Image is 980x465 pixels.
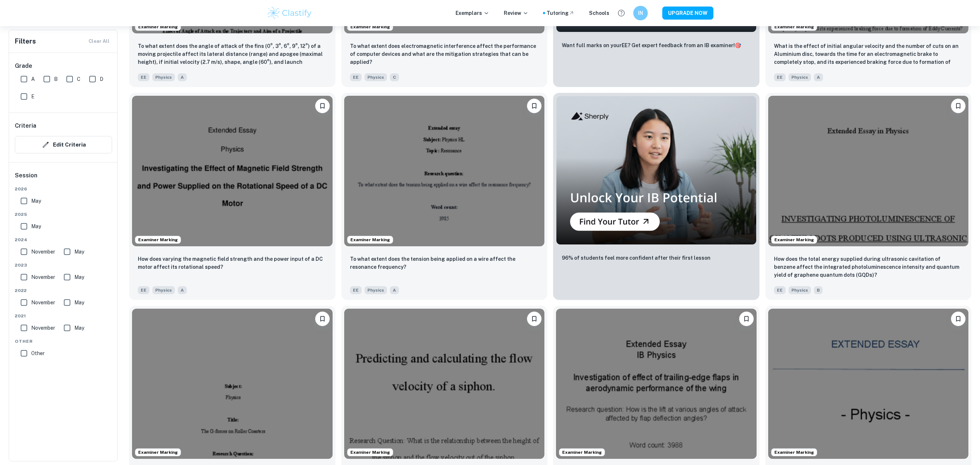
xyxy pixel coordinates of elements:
span: 2024 [15,236,112,243]
span: EE [350,286,362,294]
span: 2023 [15,262,112,268]
p: How does varying the magnetic field strength and the power input of a DC motor affect its rotatio... [138,255,327,271]
p: To what extent does the angle of attack of the fins (0°, 3°, 6°, 9°, 12°) of a moving projectile ... [138,42,327,67]
span: EE [138,73,149,81]
span: Examiner Marking [559,449,605,456]
span: Examiner Marking [771,449,817,456]
h6: Filters [15,36,36,46]
p: To what extent does electromagnetic interference affect the performance of computer devices and w... [350,42,539,66]
span: 2022 [15,287,112,294]
span: Examiner Marking [135,24,181,30]
span: Examiner Marking [135,236,181,243]
img: Physics EE example thumbnail: What effect does the difference in radiu [132,309,333,459]
span: 2025 [15,211,112,218]
span: C [390,73,399,81]
p: Review [504,9,528,17]
span: Other [31,349,45,357]
span: EE [774,286,786,294]
span: Other [15,338,112,345]
a: Examiner MarkingBookmarkHow does varying the magnetic field strength and the power input of a DC ... [129,93,335,300]
span: Examiner Marking [771,24,817,30]
p: Want full marks on your EE ? Get expert feedback from an IB examiner! [562,41,741,49]
button: Bookmark [315,312,330,326]
span: November [31,299,55,306]
button: Bookmark [315,99,330,113]
span: Examiner Marking [347,236,393,243]
span: November [31,324,55,332]
button: Bookmark [527,312,542,326]
a: Thumbnail96% of students feel more confident after their first lesson [553,93,759,300]
span: EE [774,73,786,81]
span: 🎯 [735,42,741,48]
span: May [74,273,84,281]
h6: Session [15,171,112,186]
a: Examiner MarkingBookmarkHow does the total energy supplied during ultrasonic cavitation of benzen... [765,93,972,300]
span: Physics [788,73,811,81]
span: A [814,73,823,81]
span: D [100,75,103,83]
span: A [178,286,187,294]
h6: Grade [15,62,112,70]
span: Physics [152,73,175,81]
a: Examiner MarkingBookmark To what extent does the tension being applied on a wire affect the reson... [341,93,548,300]
img: Physics EE example thumbnail: What is the relationship between the hei [344,309,545,459]
span: November [31,248,55,256]
p: To what extent does the tension being applied on a wire affect the resonance frequency? [350,255,539,271]
img: Physics EE example thumbnail: How does varying the magnetic field stre [132,96,333,246]
img: Physics EE example thumbnail: Fluid’s density effect on falling object [768,309,969,459]
span: EE [138,286,149,294]
button: Edit Criteria [15,136,112,153]
button: IN [633,6,648,20]
p: 96% of students feel more confident after their first lesson [562,254,711,262]
span: May [74,324,84,332]
p: How does the total energy supplied during ultrasonic cavitation of benzene affect the integrated ... [774,255,963,279]
button: Bookmark [951,99,965,113]
button: UPGRADE NOW [662,7,713,20]
span: Physics [788,286,811,294]
img: Thumbnail [556,96,757,245]
img: Clastify logo [267,6,313,20]
img: Physics EE example thumbnail: To what extent does the tension being a [344,96,545,246]
span: Physics [365,73,387,81]
span: B [814,286,823,294]
h6: IN [637,9,645,17]
button: Bookmark [739,312,754,326]
span: C [77,75,81,83]
span: May [31,222,41,230]
span: May [74,248,84,256]
a: Tutoring [547,9,575,17]
span: Examiner Marking [347,449,393,456]
img: Physics EE example thumbnail: How is the lift at various angles of att [556,309,757,459]
button: Help and Feedback [615,7,627,19]
span: A [390,286,399,294]
span: 2021 [15,313,112,319]
span: Physics [365,286,387,294]
span: 2026 [15,186,112,192]
img: Physics EE example thumbnail: How does the total energy supplied durin [768,96,969,246]
span: May [74,299,84,306]
span: A [178,73,187,81]
span: Physics [152,286,175,294]
h6: Criteria [15,122,36,130]
span: May [31,197,41,205]
span: Examiner Marking [771,236,817,243]
p: Exemplars [456,9,489,17]
span: EE [350,73,362,81]
span: B [54,75,58,83]
button: Bookmark [527,99,542,113]
button: Bookmark [951,312,965,326]
span: A [31,75,35,83]
a: Schools [589,9,609,17]
span: Examiner Marking [347,24,393,30]
p: What is the effect of initial angular velocity and the number of cuts on an Aluminium disc, towar... [774,42,963,67]
span: Examiner Marking [135,449,181,456]
span: November [31,273,55,281]
span: E [31,92,34,100]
